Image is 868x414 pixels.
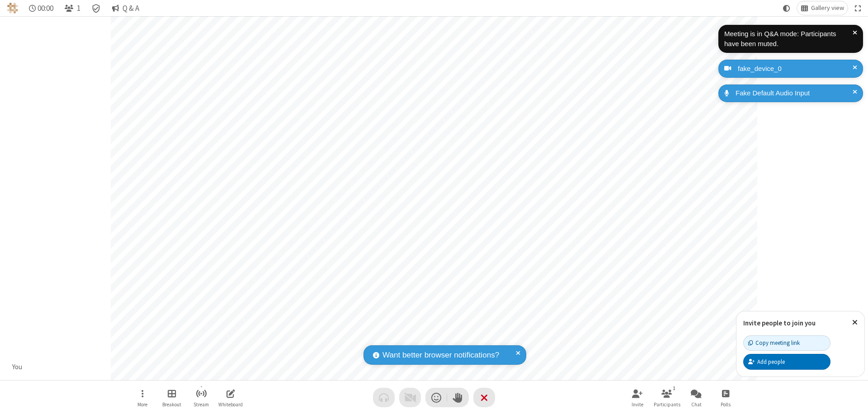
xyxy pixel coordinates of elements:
span: More [137,402,147,407]
button: Q & A [108,1,143,15]
span: Q & A [123,4,139,13]
span: Stream [193,402,209,407]
div: Timer [25,1,57,15]
div: Meeting is in Q&A mode: Participants have been muted. [724,29,853,49]
button: Open shared whiteboard [217,385,244,410]
button: Add people [743,354,830,369]
span: Polls [721,402,731,407]
button: Close popover [845,311,864,334]
label: Invite people to join you [743,319,816,327]
img: QA Selenium DO NOT DELETE OR CHANGE [7,3,18,14]
span: Want better browser notifications? [382,349,499,361]
span: 00:00 [38,4,53,13]
span: Breakout [162,402,181,407]
div: Meeting details Encryption enabled [88,1,105,15]
button: Open chat [683,385,710,410]
button: Open menu [129,385,156,410]
span: Invite [632,402,643,407]
button: Manage Breakout Rooms [158,385,185,410]
span: Chat [691,402,702,407]
div: Copy meeting link [748,339,800,347]
button: Open participant list [61,1,84,15]
span: 1 [77,4,80,13]
span: Gallery view [811,5,844,12]
button: Start streaming [188,385,215,410]
button: Open participant list [653,385,680,410]
button: Send a reaction [425,388,447,407]
button: Invite participants (⌘+Shift+I) [624,385,651,410]
button: Open poll [712,385,739,410]
span: Participants [654,402,680,407]
button: Audio problem - check your Internet connection or call by phone [373,388,395,407]
div: fake_device_0 [735,64,856,74]
button: Video [399,388,421,407]
button: End or leave meeting [473,388,495,407]
div: You [9,362,26,372]
div: Fake Default Audio Input [732,88,856,99]
button: Raise hand [447,388,469,407]
button: Using system theme [779,1,794,15]
button: Fullscreen [851,1,865,15]
span: Whiteboard [218,402,243,407]
div: 1 [670,384,678,392]
button: Copy meeting link [743,335,830,351]
button: Change layout [797,1,848,15]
